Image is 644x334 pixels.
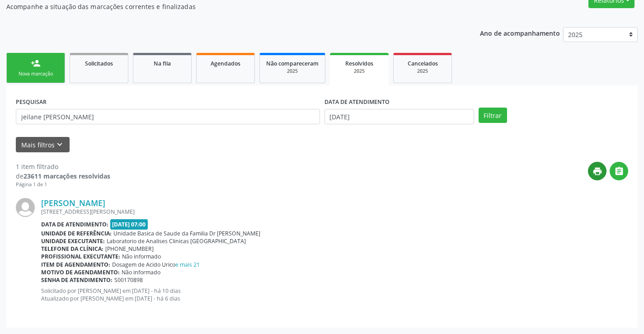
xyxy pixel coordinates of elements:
div: de [16,171,110,181]
i:  [614,166,624,176]
span: Não informado [122,268,160,276]
button: print [588,162,606,180]
button: Mais filtroskeyboard_arrow_down [16,137,70,153]
span: Laboratorio de Analises Clinicas [GEOGRAPHIC_DATA] [107,237,246,245]
label: DATA DE ATENDIMENTO [324,95,390,109]
input: Selecione um intervalo [324,109,474,124]
div: [STREET_ADDRESS][PERSON_NAME] [41,208,628,216]
b: Telefone da clínica: [41,245,103,253]
button:  [610,162,628,180]
label: PESQUISAR [16,95,47,109]
b: Unidade executante: [41,237,105,245]
i: print [592,166,602,176]
span: Agendados [211,60,240,67]
span: Resolvidos [345,60,373,67]
div: 2025 [266,68,319,75]
input: Nome, CNS [16,109,320,124]
b: Senha de atendimento: [41,276,113,284]
span: [PHONE_NUMBER] [105,245,154,253]
img: img [16,198,35,217]
div: Nova marcação [13,71,58,77]
div: Página 1 de 1 [16,181,110,188]
span: Unidade Basica de Saude da Familia Dr [PERSON_NAME] [113,230,260,237]
b: Data de atendimento: [41,221,108,228]
span: Cancelados [408,60,438,67]
p: Acompanhe a situação das marcações correntes e finalizadas [6,2,448,11]
b: Unidade de referência: [41,230,112,237]
span: Solicitados [85,60,113,67]
span: S00170898 [114,276,143,284]
span: Na fila [154,60,171,67]
span: Dosagem de Acido Urico [112,261,200,268]
div: 1 item filtrado [16,162,110,171]
div: person_add [31,58,41,68]
a: [PERSON_NAME] [41,198,105,208]
a: e mais 21 [175,261,200,268]
strong: 23611 marcações resolvidas [24,172,110,180]
div: 2025 [336,68,382,75]
p: Ano de acompanhamento [480,27,560,38]
div: 2025 [400,68,445,75]
span: Não compareceram [266,60,319,67]
span: [DATE] 07:00 [110,219,148,230]
i: keyboard_arrow_down [55,140,65,150]
button: Filtrar [479,108,507,123]
b: Motivo de agendamento: [41,268,120,276]
b: Item de agendamento: [41,261,110,268]
b: Profissional executante: [41,253,120,260]
span: Não informado [122,253,161,260]
p: Solicitado por [PERSON_NAME] em [DATE] - há 10 dias Atualizado por [PERSON_NAME] em [DATE] - há 6... [41,287,628,302]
